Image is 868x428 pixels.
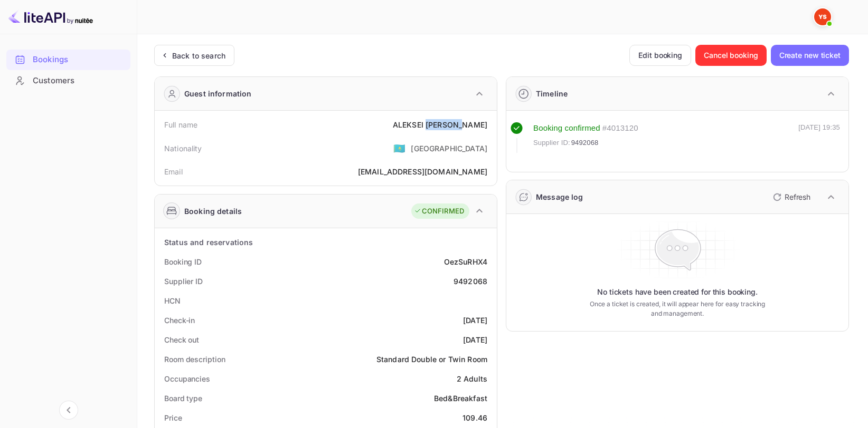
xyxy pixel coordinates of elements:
[164,373,210,384] div: Occupancies
[164,295,181,306] div: HCN
[444,256,487,267] div: OezSuRHX4
[184,206,242,217] div: Booking details
[164,334,199,345] div: Check out
[536,88,568,99] div: Timeline
[164,119,197,130] div: Full name
[463,315,487,326] div: [DATE]
[695,45,767,66] button: Cancel booking
[571,138,599,148] span: 9492068
[358,166,487,177] div: [EMAIL_ADDRESS][DOMAIN_NAME]
[164,315,195,326] div: Check-in
[164,143,202,154] div: Nationality
[463,412,487,423] div: 109.46
[59,401,78,420] button: Collapse navigation
[411,143,487,154] div: [GEOGRAPHIC_DATA]
[164,276,203,287] div: Supplier ID
[454,276,487,287] div: 9492068
[6,71,130,90] a: Customers
[172,50,225,61] div: Back to search
[376,354,487,365] div: Standard Double or Twin Room
[33,54,125,66] div: Bookings
[629,45,691,66] button: Edit booking
[164,412,182,423] div: Price
[33,75,125,87] div: Customers
[414,206,464,217] div: CONFIRMED
[164,256,202,267] div: Booking ID
[434,393,487,404] div: Bed&Breakfast
[6,71,130,91] div: Customers
[798,122,840,153] div: [DATE] 19:35
[602,122,638,134] div: # 4013120
[164,393,202,404] div: Board type
[6,50,130,70] div: Bookings
[393,119,487,130] div: ALEKSEI [PERSON_NAME]
[814,8,831,25] img: Yandex Support
[393,139,405,158] span: United States
[457,373,487,384] div: 2 Adults
[767,189,815,206] button: Refresh
[463,334,487,345] div: [DATE]
[8,8,93,25] img: LiteAPI logo
[164,354,225,365] div: Room description
[533,138,570,148] span: Supplier ID:
[586,299,769,318] p: Once a ticket is created, it will appear here for easy tracking and management.
[6,50,130,69] a: Bookings
[785,191,810,202] p: Refresh
[164,166,183,177] div: Email
[184,88,252,99] div: Guest information
[164,237,253,248] div: Status and reservations
[536,191,583,202] div: Message log
[771,45,849,66] button: Create new ticket
[597,287,758,297] p: No tickets have been created for this booking.
[533,122,600,134] div: Booking confirmed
